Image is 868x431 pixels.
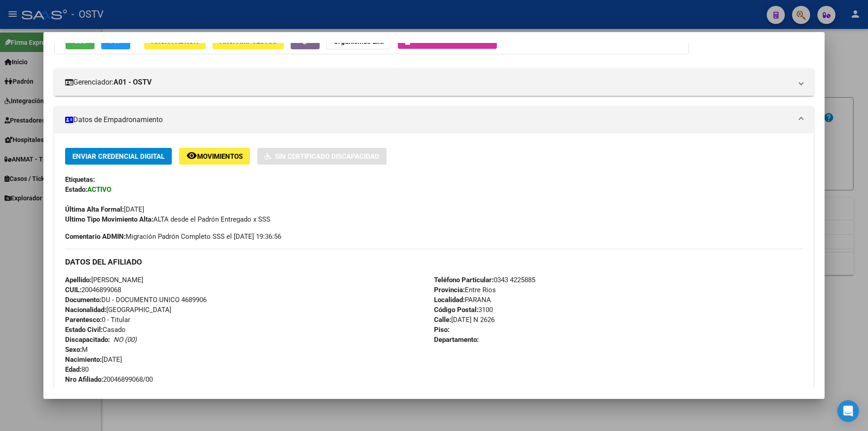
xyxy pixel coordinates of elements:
button: Enviar Credencial Digital [65,148,172,165]
strong: Discapacitado: [65,336,110,344]
span: 3100 [434,306,493,314]
strong: Nacionalidad: [65,306,106,314]
span: 0 - Titular [65,316,130,324]
span: ALTA desde el Padrón Entregado x SSS [65,215,270,223]
strong: Parentesco: [65,316,102,324]
div: Open Intercom Messenger [837,400,859,422]
strong: Teléfono Particular: [434,276,494,284]
strong: Comentario ADMIN: [65,232,126,241]
strong: Ultimo Tipo Movimiento Alta: [65,215,153,223]
span: M [65,346,88,354]
h3: DATOS DEL AFILIADO [65,257,803,267]
span: DU - DOCUMENTO UNICO 4689906 [65,296,207,304]
mat-icon: remove_red_eye [186,150,197,161]
strong: Provincia: [434,286,465,294]
strong: Nro Afiliado: [65,375,103,384]
strong: Edad: [65,365,81,374]
mat-expansion-panel-header: Gerenciador:A01 - OSTV [54,69,814,96]
i: NO (00) [113,336,137,344]
button: Organismos Ext. [326,33,391,49]
strong: Sexo: [65,346,82,354]
span: 80 [65,365,89,374]
strong: Localidad: [434,296,465,304]
span: Enviar Credencial Digital [72,152,165,161]
strong: CUIL: [65,286,81,294]
span: Sin Certificado Discapacidad [275,152,379,161]
span: Migración Padrón Completo SSS el [DATE] 19:36:56 [65,232,281,242]
strong: Última Alta Formal: [65,205,124,213]
strong: ACTIVO [87,185,111,194]
strong: Etiquetas: [65,175,95,184]
span: [GEOGRAPHIC_DATA] [65,306,171,314]
span: Entre Rios [434,286,496,294]
button: Sin Certificado Discapacidad [257,148,387,165]
span: [DATE] [65,205,144,213]
span: Movimientos [197,152,243,161]
strong: Nacimiento: [65,355,102,364]
span: Casado [65,326,126,334]
strong: Calle: [434,316,451,324]
mat-panel-title: Gerenciador: [65,77,792,88]
mat-expansion-panel-header: Datos de Empadronamiento [54,106,814,133]
strong: Piso: [434,326,449,334]
span: 20046899068/00 [65,375,153,384]
span: [DATE] N 2626 [434,316,495,324]
span: [PERSON_NAME] [65,276,143,284]
button: Movimientos [179,148,250,165]
span: 0343 4225885 [434,276,535,284]
mat-panel-title: Datos de Empadronamiento [65,114,792,125]
span: [DATE] [65,355,122,364]
strong: Apellido: [65,276,91,284]
strong: A01 - OSTV [113,77,151,88]
strong: Estado: [65,185,87,194]
strong: Código Postal: [434,306,478,314]
span: 20046899068 [65,286,121,294]
strong: Documento: [65,296,101,304]
strong: Departamento: [434,336,479,344]
span: PARANA [434,296,491,304]
strong: Estado Civil: [65,326,103,334]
